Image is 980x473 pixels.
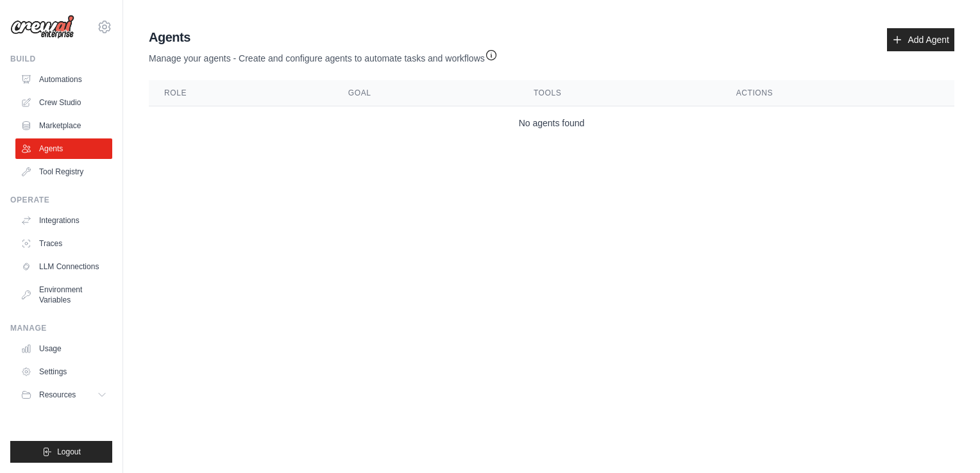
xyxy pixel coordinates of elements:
a: Usage [15,338,112,359]
button: Logout [10,441,112,463]
a: Tool Registry [15,162,112,182]
div: Build [10,54,112,64]
th: Goal [333,80,518,106]
th: Role [149,80,333,106]
h2: Agents [149,28,498,46]
a: Traces [15,233,112,254]
a: Add Agent [887,28,954,51]
a: Settings [15,361,112,382]
a: Agents [15,138,112,159]
div: Manage [10,323,112,333]
button: Resources [15,385,112,405]
div: Operate [10,195,112,205]
a: Automations [15,69,112,90]
p: Manage your agents - Create and configure agents to automate tasks and workflows [149,46,498,65]
span: Logout [57,447,81,457]
td: No agents found [149,106,954,140]
span: Resources [39,390,76,400]
a: Marketplace [15,115,112,136]
img: Logo [10,15,74,39]
a: Crew Studio [15,92,112,113]
a: Integrations [15,210,112,231]
a: LLM Connections [15,256,112,277]
th: Tools [518,80,721,106]
a: Environment Variables [15,279,112,310]
th: Actions [721,80,954,106]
